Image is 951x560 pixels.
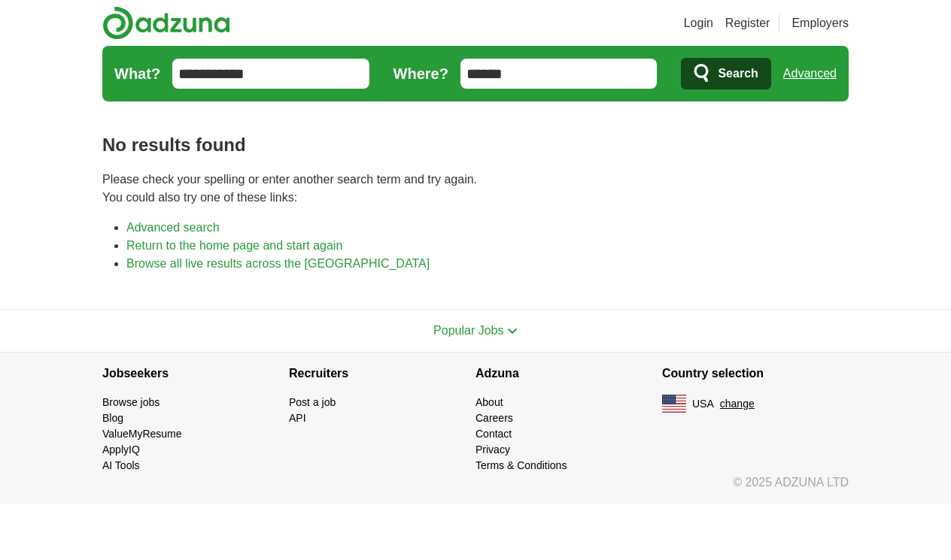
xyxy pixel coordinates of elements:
img: Adzuna logo [102,6,230,40]
a: ApplyIQ [102,443,140,456]
a: Privacy [475,443,510,456]
a: Post a job [289,396,336,408]
a: ValueMyResume [102,428,182,440]
img: US flag [662,395,686,413]
p: Please check your spelling or enter another search term and try again. You could also try one of ... [102,171,849,207]
label: What? [114,62,160,85]
a: Login [684,14,713,32]
span: Popular Jobs [433,324,503,337]
a: Browse all live results across the [GEOGRAPHIC_DATA] [126,257,430,270]
a: About [475,396,503,408]
span: Search [718,59,758,89]
h1: No results found [102,132,849,159]
a: AI Tools [102,459,140,471]
span: USA [692,396,714,412]
button: change [720,396,755,412]
a: Blog [102,412,123,424]
a: Terms & Conditions [475,459,567,471]
a: Register [725,14,770,32]
a: Employers [791,14,849,32]
a: Contact [475,428,512,440]
a: Advanced [783,59,837,89]
a: API [289,412,306,424]
button: Search [681,58,770,89]
div: © 2025 ADZUNA LTD [90,474,861,504]
h4: Country selection [662,353,849,395]
a: Advanced search [126,221,220,234]
a: Browse jobs [102,396,160,408]
a: Return to the home page and start again [126,239,342,252]
a: Careers [475,412,513,424]
img: toggle icon [507,328,518,334]
label: Where? [393,62,448,85]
